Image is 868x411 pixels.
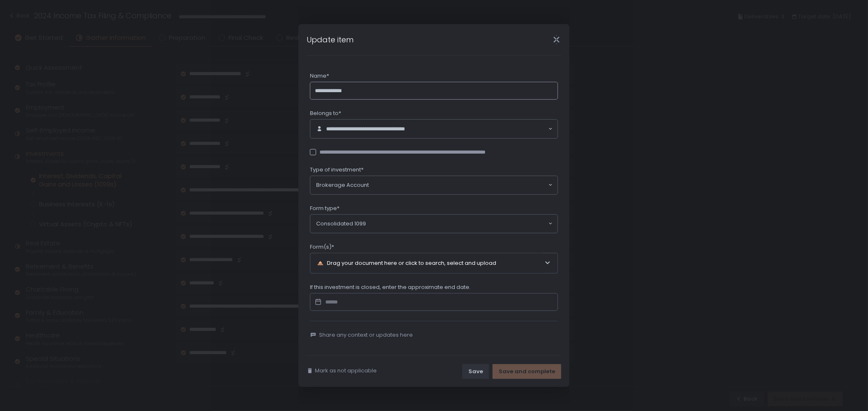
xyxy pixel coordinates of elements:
div: Search for option [310,215,558,233]
div: Save [468,368,483,375]
span: If this investment is closed, enter the approximate end date. [310,284,471,291]
div: Search for option [310,120,558,138]
button: Save [462,364,489,379]
input: Search for option [369,181,548,189]
span: Name* [310,72,329,80]
div: Search for option [310,176,558,194]
input: Search for option [427,125,548,133]
span: Consolidated 1099 [316,220,366,228]
span: Mark as not applicable [315,367,377,374]
span: Belongs to* [310,110,341,117]
h1: Update item [307,34,354,45]
span: Brokerage Account [316,181,369,189]
input: Datepicker input [310,293,558,311]
div: Close [543,35,570,44]
span: Form type* [310,205,339,212]
input: Search for option [366,220,548,228]
button: Mark as not applicable [307,367,377,374]
span: Type of investment* [310,166,363,174]
span: Form(s)* [310,243,334,251]
span: Share any context or updates here [319,331,413,339]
